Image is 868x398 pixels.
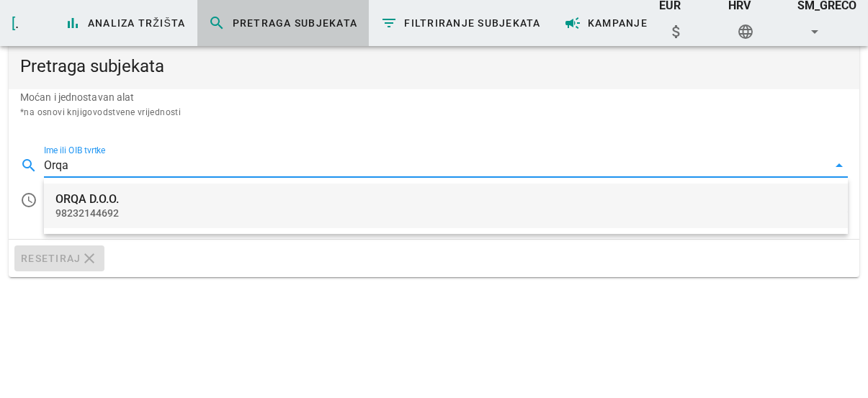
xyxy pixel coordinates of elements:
[564,14,581,32] i: campaign
[64,14,186,32] span: Analiza tržišta
[380,14,541,32] span: Filtriranje subjekata
[20,191,37,209] i: access_time
[564,14,648,32] span: Kampanje
[737,23,754,40] i: language
[64,14,81,32] i: bar_chart
[55,192,836,206] div: ORQA D.O.O.
[806,23,823,40] i: arrow_drop_down
[20,105,848,119] div: *na osnovi knjigovodstvene vrijednosti
[831,157,848,174] i: arrow_drop_down
[668,23,685,40] i: attach_money
[55,207,836,220] div: 98232144692
[9,43,859,89] div: Pretraga subjekata
[12,14,120,32] a: [DOMAIN_NAME]
[20,157,37,174] i: search
[209,14,358,32] span: Pretraga subjekata
[380,14,398,32] i: filter_list
[44,145,106,156] label: Ime ili OIB tvrtke
[9,89,859,131] div: Moćan i jednostavan alat
[44,154,828,177] input: Počnite upisivati za pretragu
[209,14,226,32] i: search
